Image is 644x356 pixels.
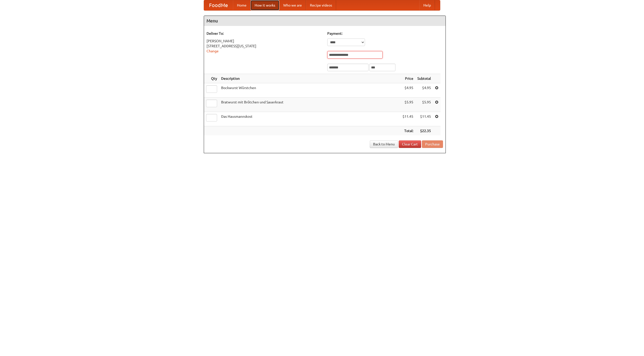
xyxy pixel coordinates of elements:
[400,98,415,112] td: $5.95
[400,83,415,98] td: $4.95
[400,112,415,126] td: $11.45
[399,140,421,148] a: Clear Cart
[204,0,233,10] a: FoodMe
[233,0,251,10] a: Home
[279,0,306,10] a: Who we are
[219,98,400,112] td: Bratwurst mit Brötchen und Sauerkraut
[204,74,219,83] th: Qty
[219,83,400,98] td: Bockwurst Würstchen
[306,0,336,10] a: Recipe videos
[219,74,400,83] th: Description
[207,49,219,53] a: Change
[415,126,433,136] th: $22.35
[400,74,415,83] th: Price
[422,140,443,148] button: Purchase
[327,31,443,36] h5: Payment:
[415,74,433,83] th: Subtotal
[415,98,433,112] td: $5.95
[204,16,446,26] h4: Menu
[419,0,435,10] a: Help
[219,112,400,126] td: Das Hausmannskost
[251,0,279,10] a: How it works
[207,44,322,49] div: [STREET_ADDRESS][US_STATE]
[400,126,415,136] th: Total:
[370,140,398,148] a: Back to Menu
[415,83,433,98] td: $4.95
[415,112,433,126] td: $11.45
[207,31,322,36] h5: Deliver To:
[207,38,322,44] div: [PERSON_NAME]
